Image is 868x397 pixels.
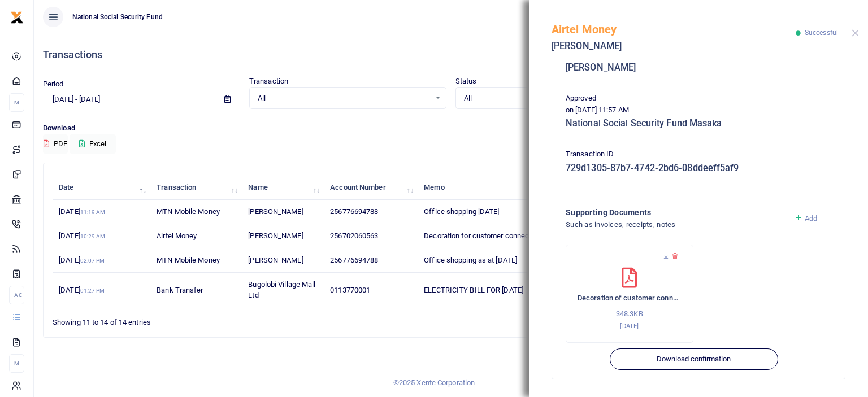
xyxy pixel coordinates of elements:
[620,322,639,330] small: [DATE]
[566,104,831,116] p: on [DATE] 11:57 AM
[68,12,167,22] span: National Social Security Fund
[9,93,24,112] li: M
[59,256,105,264] span: [DATE]
[552,23,796,36] h5: Airtel Money
[424,232,551,240] span: Decoration for customer connect week
[795,214,818,223] a: Add
[805,29,838,37] span: Successful
[157,256,220,264] span: MTN Mobile Money
[424,286,523,294] span: ELECTRICITY BILL FOR [DATE]
[242,176,324,200] th: Name: activate to sort column ascending
[566,163,831,174] h5: 729d1305-87b7-4742-2bd6-08ddeeff5af9
[424,207,499,216] span: Office shopping [DATE]
[70,134,116,154] button: Excel
[258,93,430,104] span: All
[566,149,831,160] p: Transaction ID
[150,176,242,200] th: Transaction: activate to sort column ascending
[566,245,693,343] div: Decoration of customer connect week sep 2025
[43,123,859,134] p: Download
[59,286,105,294] span: [DATE]
[852,29,859,37] button: Close
[610,348,778,370] button: Download confirmation
[80,287,105,294] small: 01:27 PM
[418,176,580,200] th: Memo: activate to sort column ascending
[464,93,636,104] span: All
[566,206,785,219] h4: Supporting Documents
[157,232,197,240] span: Airtel Money
[805,214,817,223] span: Add
[566,118,831,129] h5: National Social Security Fund Masaka
[455,76,477,87] label: Status
[9,286,24,304] li: Ac
[330,286,370,294] span: 0113770001
[248,256,303,264] span: [PERSON_NAME]
[566,219,785,231] h4: Such as invoices, receipts, notes
[578,308,682,320] p: 348.3KB
[43,134,68,154] button: PDF
[566,62,831,73] h5: [PERSON_NAME]
[424,256,517,264] span: Office shopping as at [DATE]
[80,209,106,215] small: 11:19 AM
[80,233,106,239] small: 10:29 AM
[578,294,682,303] h6: Decoration of customer connect week [DATE]
[248,207,303,216] span: [PERSON_NAME]
[59,232,105,240] span: [DATE]
[330,232,378,240] span: 256702060563
[248,280,315,300] span: Bugolobi Village Mall Ltd
[53,176,150,200] th: Date: activate to sort column descending
[43,49,859,61] h4: Transactions
[53,311,380,328] div: Showing 11 to 14 of 14 entries
[43,90,215,109] input: select period
[59,207,105,216] span: [DATE]
[10,11,24,24] img: logo-small
[10,12,24,21] a: logo-small logo-large logo-large
[9,354,24,373] li: M
[157,207,220,216] span: MTN Mobile Money
[248,232,303,240] span: [PERSON_NAME]
[330,256,378,264] span: 256776694788
[43,78,64,90] label: Period
[80,258,105,264] small: 02:07 PM
[324,176,418,200] th: Account Number: activate to sort column ascending
[249,76,288,87] label: Transaction
[330,207,378,216] span: 256776694788
[566,93,831,104] p: Approved
[552,41,796,52] h5: [PERSON_NAME]
[157,286,203,294] span: Bank Transfer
